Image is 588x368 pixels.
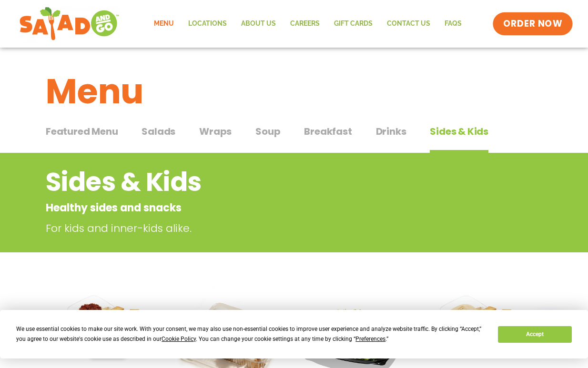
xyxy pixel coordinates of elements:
[234,13,283,35] a: About Us
[181,13,234,35] a: Locations
[147,13,181,35] a: Menu
[503,18,562,30] span: ORDER NOW
[53,285,163,358] img: Product photo for Sundried Tomato Hummus & Pita Chips
[304,124,352,139] span: Breakfast
[46,124,118,139] span: Featured Menu
[498,326,571,343] button: Accept
[199,124,232,139] span: Wraps
[380,13,437,35] a: Contact Us
[46,121,542,153] div: Tabbed content
[46,163,466,201] h2: Sides & Kids
[46,220,470,236] p: For kids and inner-kids alike.
[283,13,327,35] a: Careers
[255,124,280,139] span: Soup
[162,336,196,342] span: Cookie Policy
[493,12,573,35] a: ORDER NOW
[355,336,385,342] span: Preferences
[376,124,406,139] span: Drinks
[327,13,380,35] a: GIFT CARDS
[437,13,469,35] a: FAQs
[142,124,175,139] span: Salads
[46,200,466,216] p: Healthy sides and snacks
[46,66,542,117] h1: Menu
[16,324,487,344] div: We use essential cookies to make our site work. With your consent, we may also use non-essential ...
[19,5,120,43] img: new-SAG-logo-768×292
[430,124,488,139] span: Sides & Kids
[147,13,469,35] nav: Menu
[426,285,536,358] img: Product photo for Hummus & Pita Chips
